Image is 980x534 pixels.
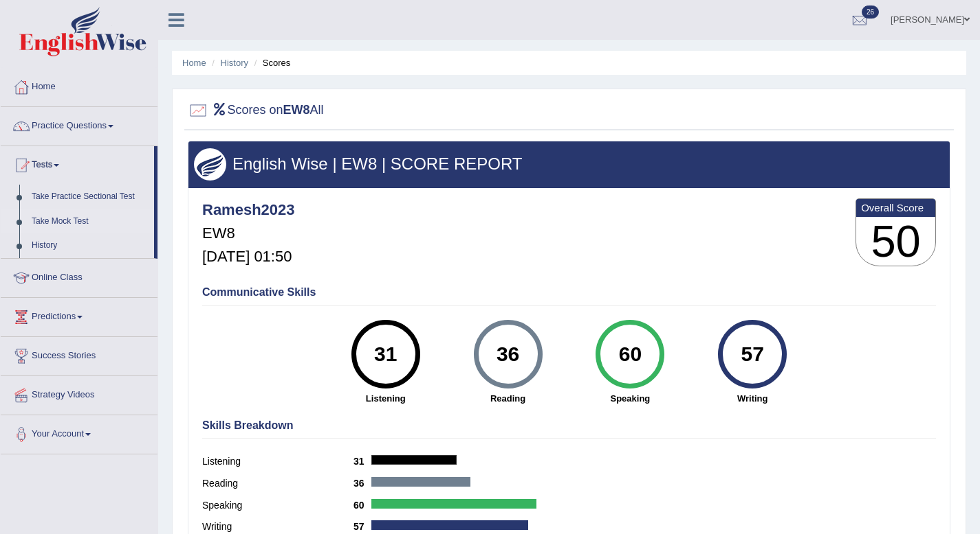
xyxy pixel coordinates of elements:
[25,185,154,209] a: Take Practice Sectional Test
[1,259,157,293] a: Online Class
[1,68,157,102] a: Home
[202,454,353,469] label: Listening
[202,202,295,218] h4: Ramesh2023
[283,103,310,117] b: EW8
[353,500,371,511] b: 60
[576,392,684,405] strong: Speaking
[25,233,154,258] a: History
[331,392,440,405] strong: Listening
[353,478,371,489] b: 36
[1,415,157,450] a: Your Account
[360,325,411,383] div: 31
[1,146,154,181] a: Tests
[202,419,936,432] h4: Skills Breakdown
[1,298,157,332] a: Predictions
[202,498,353,513] label: Speaking
[1,107,157,141] a: Practice Questions
[202,286,936,299] h4: Communicative Skills
[483,325,533,383] div: 36
[221,58,248,68] a: History
[202,225,295,242] h5: EW8
[856,217,935,266] h3: 50
[25,209,154,234] a: Take Mock Test
[1,337,157,371] a: Success Stories
[1,376,157,410] a: Strategy Videos
[202,248,295,265] h5: [DATE] 01:50
[862,5,879,19] span: 26
[605,325,655,383] div: 60
[194,148,226,181] img: wings.png
[353,521,371,532] b: 57
[251,56,291,69] li: Scores
[202,520,353,534] label: Writing
[194,155,944,173] h3: English Wise | EW8 | SCORE REPORT
[728,325,778,383] div: 57
[454,392,563,405] strong: Reading
[353,456,371,467] b: 31
[698,392,807,405] strong: Writing
[182,58,206,68] a: Home
[202,476,353,491] label: Reading
[188,100,324,121] h2: Scores on All
[861,202,930,213] b: Overall Score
